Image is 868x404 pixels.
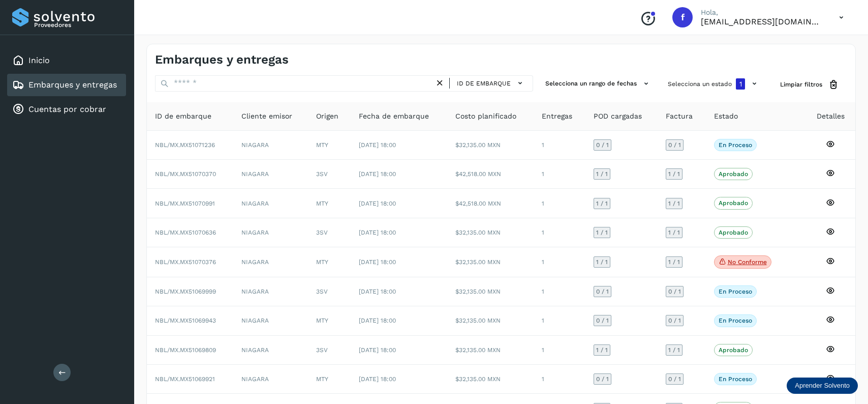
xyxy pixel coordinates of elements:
[233,247,308,277] td: NIAGARA
[596,229,608,236] span: 1 / 1
[457,79,511,88] span: ID de embarque
[447,160,534,189] td: $42,518.00 MXN
[455,111,516,122] span: Costo planificado
[596,259,608,265] span: 1 / 1
[596,347,608,353] span: 1 / 1
[34,21,122,28] p: Proveedores
[596,288,609,295] span: 0 / 1
[596,171,608,177] span: 1 / 1
[447,365,534,394] td: $32,135.00 MXN
[233,131,308,160] td: NIAGARA
[316,111,338,122] span: Origen
[359,347,396,354] span: [DATE] 18:00
[596,318,609,324] span: 0 / 1
[308,277,351,306] td: 3SV
[308,218,351,247] td: 3SV
[795,382,850,390] p: Aprender Solvento
[7,74,126,96] div: Embarques y entregas
[719,199,748,207] p: Aprobado
[447,247,534,277] td: $32,135.00 MXN
[28,104,106,114] a: Cuentas por cobrar
[719,347,748,354] p: Aprobado
[155,347,216,354] span: NBL/MX.MX51069809
[534,306,586,335] td: 1
[155,170,216,178] span: NBL/MX.MX51070370
[28,55,50,65] a: Inicio
[668,200,680,207] span: 1 / 1
[719,317,752,324] p: En proceso
[308,306,351,335] td: MTY
[359,376,396,383] span: [DATE] 18:00
[542,111,572,122] span: Entregas
[719,141,752,149] p: En proceso
[233,365,308,394] td: NIAGARA
[233,336,308,365] td: NIAGARA
[233,277,308,306] td: NIAGARA
[155,141,215,149] span: NBL/MX.MX51071236
[359,317,396,324] span: [DATE] 18:00
[817,111,845,122] span: Detalles
[155,317,216,324] span: NBL/MX.MX51069943
[359,200,396,207] span: [DATE] 18:00
[155,229,216,236] span: NBL/MX.MX51070636
[233,306,308,335] td: NIAGARA
[359,258,396,266] span: [DATE] 18:00
[787,378,858,394] div: Aprender Solvento
[447,336,534,365] td: $32,135.00 MXN
[541,75,656,92] button: Selecciona un rango de fechas
[668,376,681,382] span: 0 / 1
[739,80,742,88] span: 1
[534,189,586,218] td: 1
[668,347,680,353] span: 1 / 1
[596,142,609,148] span: 0 / 1
[664,75,764,93] button: Selecciona un estado1
[534,277,586,306] td: 1
[701,17,823,26] p: facturacion@expresssanjavier.com
[719,288,752,295] p: En proceso
[719,376,752,383] p: En proceso
[233,189,308,218] td: NIAGARA
[668,259,680,265] span: 1 / 1
[728,258,767,266] p: No conforme
[668,142,681,148] span: 0 / 1
[534,247,586,277] td: 1
[155,376,215,383] span: NBL/MX.MX51069921
[155,200,215,207] span: NBL/MX.MX51070991
[308,189,351,218] td: MTY
[714,111,738,122] span: Estado
[668,229,680,236] span: 1 / 1
[447,306,534,335] td: $32,135.00 MXN
[534,160,586,189] td: 1
[359,170,396,178] span: [DATE] 18:00
[701,8,823,17] p: Hola,
[668,288,681,295] span: 0 / 1
[308,336,351,365] td: 3SV
[454,76,529,91] button: ID de embarque
[155,52,289,67] h4: Embarques y entregas
[668,171,680,177] span: 1 / 1
[447,131,534,160] td: $32,135.00 MXN
[233,218,308,247] td: NIAGARA
[308,160,351,189] td: 3SV
[534,365,586,394] td: 1
[308,247,351,277] td: MTY
[7,49,126,72] div: Inicio
[359,141,396,149] span: [DATE] 18:00
[155,111,211,122] span: ID de embarque
[772,75,847,94] button: Limpiar filtros
[308,365,351,394] td: MTY
[447,277,534,306] td: $32,135.00 MXN
[719,170,748,178] p: Aprobado
[719,229,748,236] p: Aprobado
[28,80,117,90] a: Embarques y entregas
[155,288,216,295] span: NBL/MX.MX51069999
[359,288,396,295] span: [DATE] 18:00
[241,111,292,122] span: Cliente emisor
[534,218,586,247] td: 1
[534,131,586,160] td: 1
[233,160,308,189] td: NIAGARA
[308,131,351,160] td: MTY
[7,98,126,121] div: Cuentas por cobrar
[594,111,642,122] span: POD cargadas
[155,258,216,266] span: NBL/MX.MX51070376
